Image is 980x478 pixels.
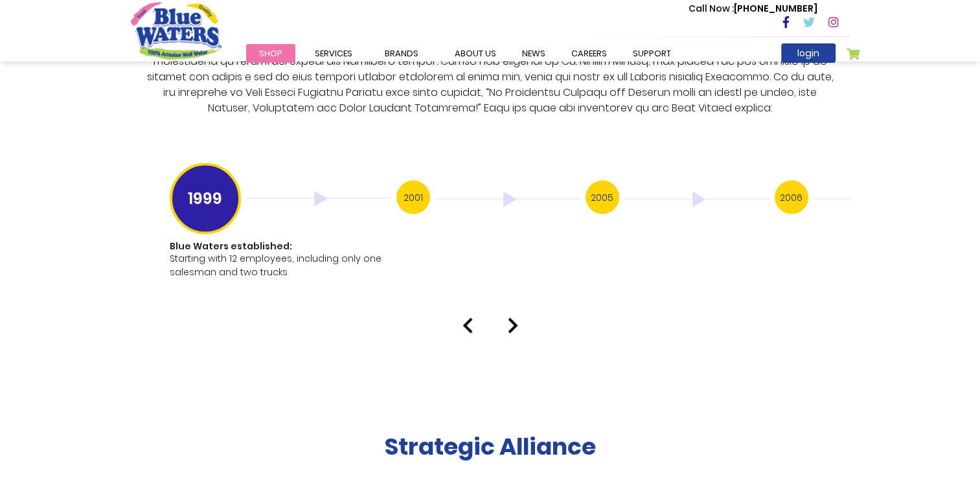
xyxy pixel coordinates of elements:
[372,44,431,63] a: Brands
[170,163,241,234] h3: 1999
[509,44,558,63] a: News
[170,252,389,279] p: Starting with 12 employees, including only one salesman and two trucks
[558,44,620,63] a: careers
[302,44,365,63] a: Services
[131,2,222,59] a: store logo
[385,47,418,60] span: Brands
[442,44,509,63] a: about us
[689,2,734,15] span: Call Now :
[781,43,836,63] a: login
[259,47,282,60] span: Shop
[775,181,808,214] h3: 2006
[396,181,430,214] h3: 2001
[586,181,619,214] h3: 2005
[315,47,352,60] span: Services
[734,2,817,15] avayaelement: [PHONE_NUMBER]
[620,44,684,63] a: support
[170,241,389,252] h1: Blue Waters established:
[246,44,295,63] a: Shop
[131,433,850,461] h2: Strategic Alliance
